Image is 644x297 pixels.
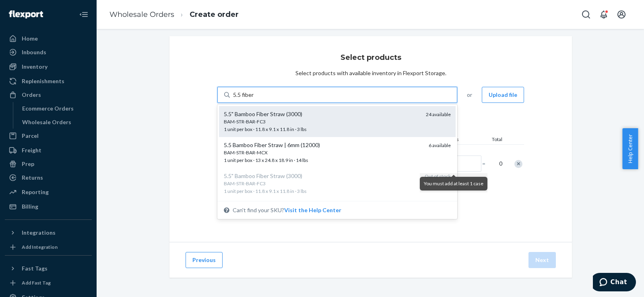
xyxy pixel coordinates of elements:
h3: Select products [341,52,401,63]
button: Previous [186,252,223,268]
a: Inventory [5,60,92,73]
a: Add Fast Tag [5,278,92,288]
span: 1 unit per box · 13 x 24.8 x 18.9 in · 14 lbs [224,149,422,163]
div: Parcel [22,132,39,140]
div: Prep [22,160,34,168]
span: 6 available [429,142,451,148]
a: Create order [190,10,239,19]
div: Remove Item [514,160,522,168]
button: Open Search Box [578,6,594,23]
a: Add Integration [5,242,92,252]
button: Open account menu [613,6,630,23]
div: Home [22,35,38,43]
button: Upload file [482,87,524,103]
span: 24 available [426,111,451,117]
div: Integrations [22,229,56,237]
div: Total [484,136,504,144]
ol: breadcrumbs [103,3,245,27]
div: Fast Tags [22,264,47,272]
div: 5.5 Bamboo Fiber Straw | 6mm (12000) [224,141,422,149]
span: 0 [494,160,502,168]
div: Wholesale Orders [22,118,71,126]
span: = [482,160,490,168]
button: Fast Tags [5,262,92,275]
button: Next [528,252,556,268]
a: Prep [5,158,92,170]
a: Returns [5,171,92,184]
button: Close Navigation [76,6,92,23]
button: Integrations [5,226,92,239]
a: Wholesale Orders [109,10,174,19]
div: BAM-STR-BAR-FC3 [224,118,419,125]
span: or [467,91,472,99]
div: BAM-STR-BAR-MCX [224,149,422,156]
button: 5.5" Bamboo Fiber Straw (3000)BAM-STR-BAR-FC31 unit per box · 11.8 x 9.1 x 11.8 in · 3 lbs24 avai... [284,206,341,214]
div: Freight [22,146,41,154]
div: 5.5" Bamboo Fiber Straw (3000) [224,172,418,180]
button: Open notifications [596,6,612,23]
span: 1 unit per box · 11.8 x 9.1 x 11.8 in · 3 lbs [224,118,419,132]
a: Home [5,32,92,45]
div: Orders [22,91,41,99]
a: Orders [5,88,92,101]
span: 1 unit per box · 11.8 x 9.1 x 11.8 in · 3 lbs [224,180,418,194]
div: BAM-STR-BAR-FC3 [224,180,418,187]
iframe: Opens a widget where you can chat to one of our agents [593,273,636,293]
div: Reporting [22,188,49,196]
div: Replenishments [22,77,64,85]
div: Inbounds [22,48,46,56]
a: Freight [5,144,92,157]
a: Inbounds [5,46,92,59]
div: Select products with available inventory in Flexport Storage. [295,69,446,77]
a: Billing [5,200,92,213]
img: Flexport logo [9,10,43,18]
span: Can't find your SKU? [233,206,341,214]
button: Help Center [622,128,638,169]
a: Ecommerce Orders [18,102,92,115]
input: Number of boxes [446,156,481,172]
a: Wholesale Orders [18,116,92,129]
div: Add Integration [22,244,58,250]
div: You must add at least 1 case [420,177,487,190]
a: Replenishments [5,75,92,88]
input: 5.5" Bamboo Fiber Straw (3000)BAM-STR-BAR-FC31 unit per box · 11.8 x 9.1 x 11.8 in · 3 lbs24 avai... [233,91,254,99]
div: Add Fast Tag [22,279,51,286]
a: Parcel [5,129,92,142]
a: Reporting [5,186,92,199]
div: Boxes [444,136,484,144]
div: 5.5" Bamboo Fiber Straw (3000) [224,110,419,118]
div: Inventory [22,63,47,71]
div: Ecommerce Orders [22,104,74,113]
div: Billing [22,203,38,211]
div: Returns [22,174,43,182]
